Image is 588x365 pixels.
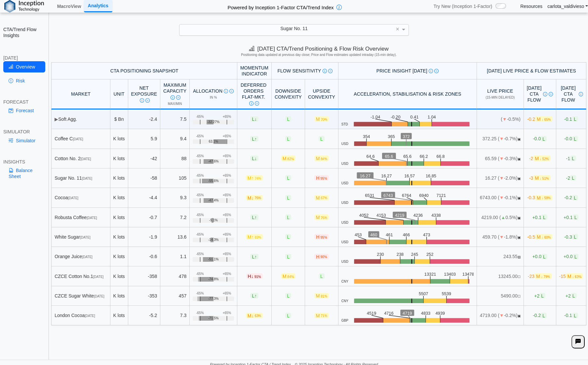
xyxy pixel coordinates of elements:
[341,221,348,225] span: USD
[321,196,327,200] span: 67%
[55,1,84,12] a: MacroView
[321,157,327,161] span: 84%
[367,154,375,159] text: 64.6
[411,114,419,119] text: 0.41
[499,175,504,181] span: ▼
[314,116,329,122] span: M
[419,291,428,296] text: 5507
[559,85,583,103] div: [DATE] CTA Flow
[251,195,254,200] span: ↓
[196,193,204,197] div: -65%
[520,3,542,9] a: Resources
[196,134,204,138] div: -65%
[3,159,45,165] div: INSIGHTS
[341,142,348,146] span: USD
[529,156,551,161] span: -2
[541,275,550,279] span: ↓ 79%
[355,232,362,237] text: 453
[160,188,190,207] td: 9.3
[413,213,423,218] text: 4236
[196,272,204,276] div: -65%
[429,69,433,73] img: Info
[208,199,219,203] span: -47.4%
[285,234,291,240] span: L
[428,114,436,119] text: 1.04
[518,275,521,279] span: NO FEED: Live data feed not provided for this market.
[255,177,261,180] span: 74%
[502,116,507,122] span: ▼
[196,154,204,158] div: -65%
[564,195,578,201] span: -0.2
[87,216,97,220] span: [DATE]
[341,240,348,244] span: USD
[222,233,231,237] div: +65%
[540,177,549,180] span: ↓ 51%
[477,247,524,266] td: 243.55
[572,116,578,122] span: L
[128,110,161,129] td: -2.4
[82,255,92,259] span: [DATE]
[527,195,553,201] span: -0.3
[160,208,190,227] td: 7.2
[477,266,524,286] td: 13245.00
[359,213,369,218] text: 4052
[52,53,585,57] h5: Positioning data updated at previous day close; Price and Flow estimates updated intraday (15-min...
[564,214,578,220] span: +0.1
[518,137,521,141] span: OPEN: Market session is currently open.
[110,149,128,168] td: K lots
[222,134,231,138] div: +65%
[534,273,552,279] span: M
[80,236,90,239] span: [DATE]
[251,234,254,240] span: ↑
[128,227,161,247] td: -1.9
[285,116,291,122] span: L
[442,291,451,296] text: 5539
[196,233,204,237] div: -65%
[68,196,78,200] span: [DATE]
[272,79,305,109] th: Downside Convexity
[533,156,550,161] span: M
[3,165,45,182] a: Balance Sheet
[110,286,128,306] td: K lots
[573,214,579,220] span: L
[128,129,161,149] td: 5.9
[250,254,258,259] span: L
[405,173,415,178] text: 16.57
[229,89,234,93] img: Read More
[341,68,474,74] div: Price Insight [DATE]
[314,175,329,181] span: H
[255,116,257,122] span: ↓
[209,218,218,222] span: -9.1%
[423,232,430,237] text: 473
[110,110,128,129] td: $ Bn
[110,208,128,227] td: K lots
[377,252,384,257] text: 230
[566,175,576,181] span: -2
[572,136,578,142] span: L
[321,255,327,259] span: 90%
[225,2,336,11] h2: Powered by Inception 1-Factor CTA/Trend Index
[128,286,161,306] td: -353
[341,280,348,284] span: CNY
[222,213,231,217] div: +65%
[255,215,257,220] span: ↑
[437,193,446,198] text: 7121
[128,247,161,266] td: -0.6
[55,136,107,142] div: Coffee C
[572,195,578,201] span: L
[547,3,588,9] a: carlota_valdivieso
[388,134,395,139] text: 365
[128,208,161,227] td: -0.7
[208,277,219,281] span: -74.8%
[564,234,578,240] span: -0.3
[424,272,436,277] text: 13321
[542,236,551,239] span: ↓ 60%
[110,227,128,247] td: K lots
[395,213,405,218] text: 4219
[518,255,521,259] span: CLOSED: Session finished for the day.
[55,175,107,181] div: Sugar No. 11
[3,55,45,61] div: [DATE]
[3,129,45,135] div: SIMULATOR
[564,116,578,122] span: -0.1
[255,236,261,239] span: 83%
